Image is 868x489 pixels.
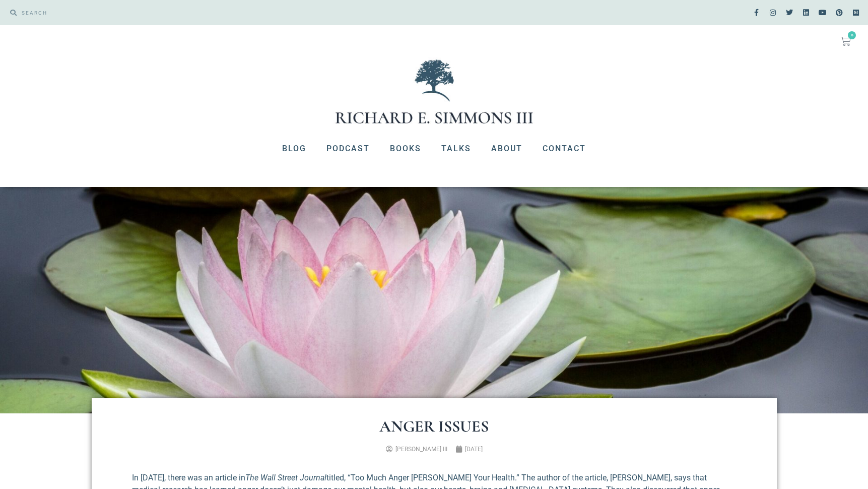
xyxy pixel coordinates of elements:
span: [PERSON_NAME] III [395,446,447,453]
a: Podcast [316,136,380,162]
a: Books [380,136,431,162]
a: Talks [431,136,481,162]
a: Contact [532,136,596,162]
span: 0 [848,31,856,39]
h1: Anger Issues [132,418,737,435]
a: About [481,136,532,162]
em: Wall Street Journal [260,473,326,482]
input: SEARCH [17,5,429,20]
a: 0 [829,30,863,52]
a: [DATE] [455,445,483,454]
a: Blog [272,136,316,162]
time: [DATE] [465,446,483,453]
em: The [245,473,258,482]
